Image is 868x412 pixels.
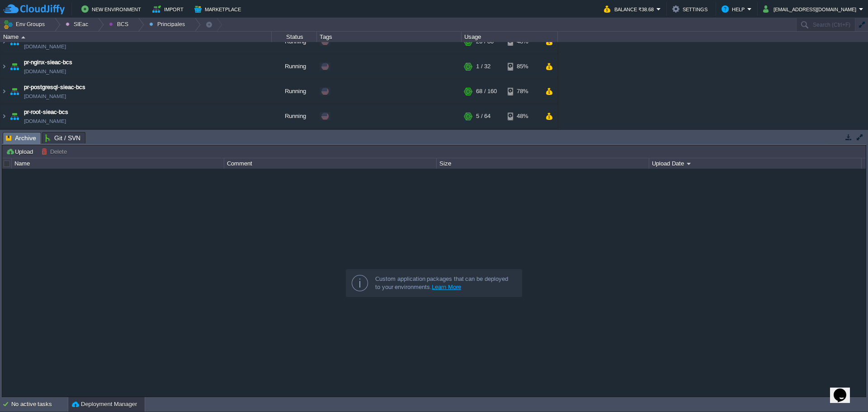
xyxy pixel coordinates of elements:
div: 78% [508,79,537,104]
img: AMDAwAAAACH5BAEAAAAALAAAAAABAAEAAAICRAEAOw== [0,79,8,104]
div: 1 / 32 [476,54,491,79]
button: New Environment [81,4,144,14]
a: pr-postgresql-sieac-bcs [24,83,85,92]
div: Upload Date [650,158,861,169]
span: Archive [6,133,36,144]
div: Comment [225,158,436,169]
button: BCS [109,18,132,31]
button: Env Groups [3,18,48,31]
div: Running [272,54,317,79]
img: AMDAwAAAACH5BAEAAAAALAAAAAABAAEAAAICRAEAOw== [8,54,21,79]
button: [EMAIL_ADDRESS][DOMAIN_NAME] [763,4,859,14]
a: pr-nginx-sieac-bcs [24,58,72,67]
img: AMDAwAAAACH5BAEAAAAALAAAAAABAAEAAAICRAEAOw== [8,79,21,104]
button: Help [722,4,747,14]
div: Running [272,79,317,104]
div: Custom application packages that can be deployed to your environments. [375,275,514,291]
button: Principales [149,18,188,31]
button: Deployment Manager [72,400,137,409]
div: 85% [508,54,537,79]
iframe: chat widget [830,376,859,403]
a: pr-root-sieac-bcs [24,108,68,117]
div: No active tasks [11,397,68,412]
span: Git / SVN [45,133,80,143]
div: 48% [508,104,537,128]
div: Tags [317,32,461,42]
img: AMDAwAAAACH5BAEAAAAALAAAAAABAAEAAAICRAEAOw== [8,104,21,128]
button: SIEac [66,18,91,31]
div: Name [12,158,224,169]
img: AMDAwAAAACH5BAEAAAAALAAAAAABAAEAAAICRAEAOw== [0,104,8,128]
button: Balance ₹38.68 [604,4,656,14]
img: AMDAwAAAACH5BAEAAAAALAAAAAABAAEAAAICRAEAOw== [0,54,8,79]
button: Marketplace [194,4,244,14]
a: Learn More [432,284,461,290]
button: Settings [672,4,710,14]
div: Status [272,32,316,42]
span: [DOMAIN_NAME] [24,92,66,101]
button: Import [152,4,186,14]
img: AMDAwAAAACH5BAEAAAAALAAAAAABAAEAAAICRAEAOw== [21,36,25,38]
div: Running [272,104,317,128]
span: [DOMAIN_NAME] [24,42,66,51]
div: 5 / 64 [476,104,491,128]
button: Upload [6,147,36,156]
img: CloudJiffy [3,4,65,15]
button: Delete [41,147,70,156]
div: Size [437,158,649,169]
span: [DOMAIN_NAME] [24,67,66,76]
div: Name [1,32,271,42]
div: Usage [462,32,557,42]
div: 68 / 160 [476,79,497,104]
a: [DOMAIN_NAME] [24,117,66,126]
